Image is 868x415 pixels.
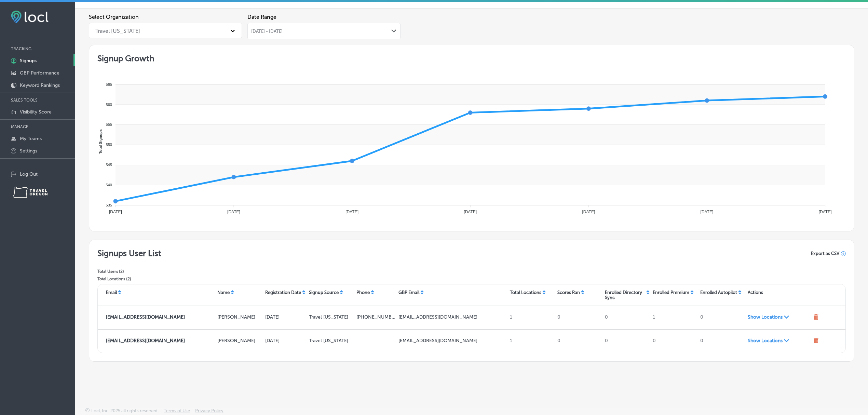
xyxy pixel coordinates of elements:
p: redbandlodge@gmail.com [106,314,215,320]
div: 0 [650,335,697,347]
p: Enrolled Directory Sync [605,290,645,300]
p: Total Users ( 2 ) [97,269,161,274]
div: 0 [602,311,650,324]
tspan: 535 [106,203,112,207]
p: Locl, Inc. 2025 all rights reserved. [91,408,159,413]
span: [DATE] - [DATE] [251,29,283,34]
p: [DATE] [265,314,306,320]
tspan: [DATE] [701,210,714,214]
p: Travel [US_STATE] [309,314,354,320]
span: Show Locations [748,338,811,344]
span: Remove user from your referral organization. [813,314,819,321]
img: Travel Oregon [13,187,48,198]
p: Settings [20,148,37,154]
tspan: 540 [106,183,112,187]
span: Remove user from your referral organization. [813,338,819,345]
p: Enrolled Autopilot [700,290,737,295]
p: Scores Ran [557,290,580,295]
p: Travel [US_STATE] [309,338,354,344]
p: [DATE] [265,338,306,344]
h2: Signups User List [97,248,161,258]
strong: [EMAIL_ADDRESS][DOMAIN_NAME] [106,338,185,344]
div: 0 [555,311,602,324]
p: Phone [356,290,370,295]
h2: Signup Growth [97,53,846,63]
tspan: 545 [106,163,112,167]
div: 1 [507,335,555,347]
p: Signups [20,58,37,64]
div: 0 [555,335,602,347]
strong: [EMAIL_ADDRESS][DOMAIN_NAME] [106,314,185,320]
div: Travel [US_STATE] [95,27,140,34]
p: Name [217,290,230,295]
tspan: 565 [106,82,112,86]
p: Keyword Rankings [20,82,60,88]
p: laneyaldridge29@gmail.com [106,338,215,344]
label: Select Organization [89,14,242,20]
tspan: [DATE] [464,210,477,214]
p: Enrolled Premium [653,290,689,295]
label: Date Range [247,14,401,20]
tspan: 560 [106,103,112,107]
tspan: [DATE] [819,210,832,214]
div: 0 [602,335,650,347]
p: Registration Date [265,290,301,295]
p: theserootspeonyfarm@gmail.com [398,338,507,344]
p: Actions [748,290,763,295]
tspan: [DATE] [345,210,358,214]
p: My Teams [20,136,42,142]
p: Log Out [20,171,38,177]
p: Signup Source [309,290,339,295]
p: Visibility Score [20,109,52,115]
tspan: [DATE] [582,210,595,214]
p: redbandlodge@gmail.com [398,314,507,320]
p: Total Locations [510,290,541,295]
tspan: 555 [106,122,112,126]
div: 0 [697,311,745,324]
span: Export as CSV [811,251,839,256]
p: [PHONE_NUMBER] [356,314,396,320]
p: Email [106,290,117,295]
p: Laney Aldridge [217,338,262,344]
div: 1 [650,311,697,324]
span: Show Locations [748,314,811,320]
div: 1 [507,311,555,324]
tspan: [DATE] [109,210,122,214]
p: GBP Performance [20,70,59,76]
div: 0 [697,335,745,347]
text: Total Signups [98,129,103,154]
tspan: 550 [106,143,112,147]
tspan: [DATE] [227,210,240,214]
p: GBP Email [398,290,419,295]
img: fda3e92497d09a02dc62c9cd864e3231.png [11,11,49,23]
p: Kathleen Willis [217,314,262,320]
p: Total Locations ( 2 ) [97,277,161,281]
